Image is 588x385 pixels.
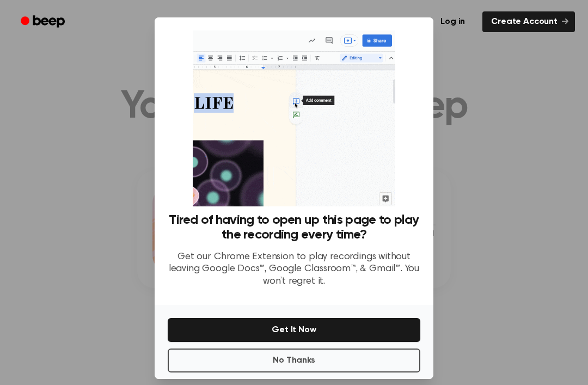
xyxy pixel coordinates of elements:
a: Beep [13,11,75,33]
img: Beep extension in action [193,30,395,206]
a: Log in [430,9,476,34]
p: Get our Chrome Extension to play recordings without leaving Google Docs™, Google Classroom™, & Gm... [168,251,420,288]
a: Create Account [482,11,575,32]
button: Get It Now [168,318,420,342]
button: No Thanks [168,349,420,372]
h3: Tired of having to open up this page to play the recording every time? [168,213,420,242]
